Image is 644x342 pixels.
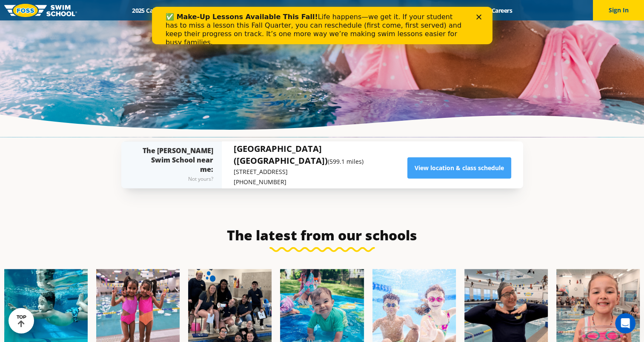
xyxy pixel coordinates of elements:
[407,157,511,179] a: View location & class schedule
[214,6,288,14] a: Swim Path® Program
[234,177,407,187] p: [PHONE_NUMBER]
[14,6,313,40] div: Life happens—we get it. If your student has to miss a lesson this Fall Quarter, you can reschedul...
[138,146,213,184] div: The [PERSON_NAME] Swim School near me:
[138,174,213,184] div: Not yours?
[328,157,364,165] small: (599.1 miles)
[288,6,367,14] a: About [PERSON_NAME]
[324,8,333,13] div: Close
[615,313,635,333] iframe: Intercom live chat
[152,7,492,44] iframe: Intercom live chat banner
[234,143,407,167] h5: [GEOGRAPHIC_DATA] ([GEOGRAPHIC_DATA])
[178,6,214,14] a: Schools
[17,314,26,328] div: TOP
[234,167,407,177] p: [STREET_ADDRESS]
[125,6,178,14] a: 2025 Calendar
[484,6,519,14] a: Careers
[457,6,484,14] a: Blog
[4,4,77,17] img: FOSS Swim School Logo
[14,6,166,14] b: ✅ Make-Up Lessons Available This Fall!
[367,6,458,14] a: Swim Like [PERSON_NAME]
